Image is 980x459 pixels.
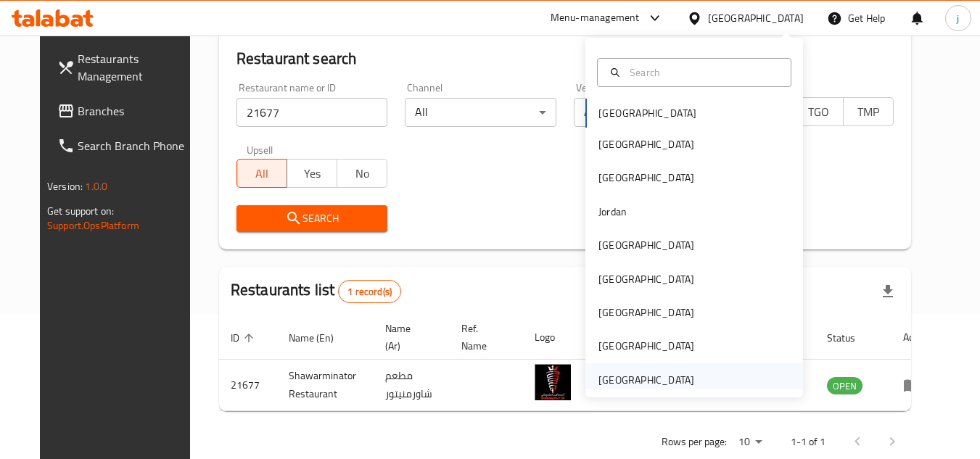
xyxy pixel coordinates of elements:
[827,329,874,347] span: Status
[236,159,287,188] button: All
[231,329,258,347] span: ID
[46,128,204,163] a: Search Branch Phone
[733,431,767,453] div: Rows per page:
[405,98,556,127] div: All
[289,329,353,347] span: Name (En)
[598,338,694,354] div: [GEOGRAPHIC_DATA]
[236,205,388,232] button: Search
[598,170,694,186] div: [GEOGRAPHIC_DATA]
[523,315,588,360] th: Logo
[791,433,825,451] p: 1-1 of 1
[598,204,627,220] div: Jordan
[374,360,450,411] td: مطعم شاورمنيتور
[337,159,387,188] button: No
[598,305,694,321] div: [GEOGRAPHIC_DATA]
[46,94,204,128] a: Branches
[287,159,337,188] button: Yes
[843,97,894,126] button: TMP
[903,376,930,394] div: Menu
[598,271,694,287] div: [GEOGRAPHIC_DATA]
[385,320,432,355] span: Name (Ar)
[551,9,640,27] div: Menu-management
[85,177,107,196] span: 1.0.0
[870,274,905,309] div: Export file
[277,360,374,411] td: Shawarminator Restaurant
[598,136,694,152] div: [GEOGRAPHIC_DATA]
[231,279,401,303] h2: Restaurants list
[293,163,332,184] span: Yes
[574,98,725,127] div: All
[47,177,83,196] span: Version:
[598,237,694,253] div: [GEOGRAPHIC_DATA]
[243,163,281,184] span: All
[849,102,888,123] span: TMP
[827,377,862,394] div: OPEN
[78,50,192,85] span: Restaurants Management
[78,137,192,154] span: Search Branch Phone
[219,315,942,411] table: enhanced table
[46,41,204,94] a: Restaurants Management
[892,315,942,360] th: Action
[662,433,727,451] p: Rows per page:
[47,202,114,220] span: Get support on:
[957,10,959,26] span: j
[248,210,376,228] span: Search
[624,65,782,80] input: Search
[78,102,192,120] span: Branches
[793,97,844,126] button: TGO
[708,10,804,26] div: [GEOGRAPHIC_DATA]
[247,144,273,154] label: Upsell
[339,285,400,299] span: 1 record(s)
[47,216,139,235] a: Support.OpsPlatform
[343,163,382,184] span: No
[236,98,388,127] input: Search for restaurant name or ID..
[236,48,894,70] h2: Restaurant search
[598,372,694,388] div: [GEOGRAPHIC_DATA]
[827,378,862,394] span: OPEN
[219,360,277,411] td: 21677
[461,320,506,355] span: Ref. Name
[535,364,571,400] img: Shawarminator Restaurant
[799,102,838,123] span: TGO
